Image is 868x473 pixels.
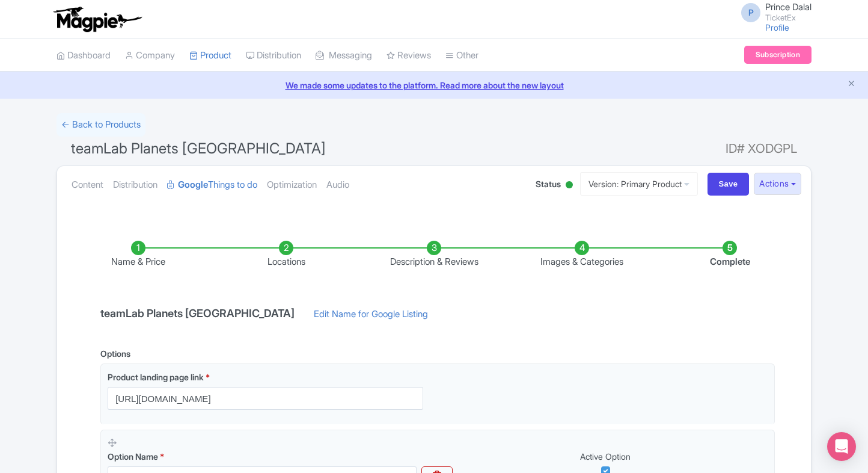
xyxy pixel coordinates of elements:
a: Profile [765,22,789,32]
a: Content [72,166,103,204]
a: Audio [326,166,349,204]
a: Optimization [267,166,317,204]
h4: teamLab Planets [GEOGRAPHIC_DATA] [93,308,302,320]
span: Product landing page link [108,372,204,382]
span: teamLab Planets [GEOGRAPHIC_DATA] [71,140,326,157]
button: Actions [754,173,801,195]
input: Save [708,173,750,196]
li: Description & Reviews [360,241,508,269]
a: We made some updates to the platform. Read more about the new layout [7,79,861,91]
a: Product [189,39,231,72]
a: Distribution [246,39,301,72]
a: Distribution [113,166,157,204]
a: Dashboard [57,39,111,72]
a: Edit Name for Google Listing [302,308,440,327]
li: Name & Price [64,241,212,269]
div: Options [100,347,130,360]
a: Other [445,39,478,72]
a: Reviews [387,39,431,72]
input: Product landing page link [108,387,423,410]
a: GoogleThings to do [167,166,257,204]
div: Active [563,176,575,195]
span: P [741,3,760,22]
span: ID# XODGPL [726,137,797,161]
span: Option Name [108,451,158,462]
a: Subscription [744,46,811,64]
a: P Prince Dalal TicketEx [734,2,811,22]
a: Company [125,39,175,72]
img: logo-ab69f6fb50320c5b225c76a69d11143b.png [50,6,144,32]
div: Open Intercom Messenger [827,432,856,461]
a: Version: Primary Product [580,172,698,196]
span: Active Option [580,451,631,462]
li: Locations [212,241,360,269]
li: Images & Categories [508,241,656,269]
span: Prince Dalal [765,1,811,13]
li: Complete [656,241,804,269]
button: Close announcement [847,78,856,91]
span: Status [536,178,561,190]
a: ← Back to Products [57,113,145,137]
small: TicketEx [765,14,811,22]
strong: Google [178,178,208,192]
a: Messaging [316,39,372,72]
